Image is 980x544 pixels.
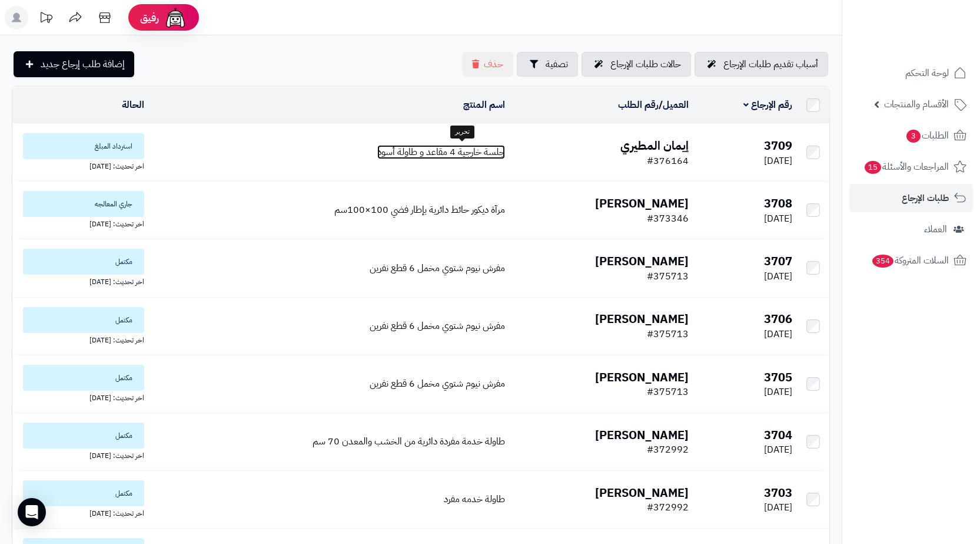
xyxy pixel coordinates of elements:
b: 3707 [764,252,792,270]
a: المراجعات والأسئلة15 [849,153,973,181]
a: العملاء [849,215,973,243]
span: أسباب تقديم طلبات الإرجاع [723,57,818,71]
a: مفرش نيوم شتوي مخمل 6 قطع نفرين [370,319,505,333]
span: لوحة التحكم [905,65,949,81]
span: 3 [906,130,921,143]
span: الطلبات [905,127,949,144]
span: [DATE] [764,269,792,283]
div: اخر تحديث: [DATE] [17,217,144,229]
b: 3705 [764,368,792,386]
span: [DATE] [764,327,792,341]
b: 3703 [764,484,792,502]
a: لوحة التحكم [849,59,973,87]
td: / [510,87,693,123]
span: #376164 [647,154,689,168]
span: المراجعات والأسئلة [863,159,949,175]
b: 3709 [764,137,792,154]
img: ai-face.png [164,6,187,29]
b: [PERSON_NAME] [595,426,689,444]
div: اخر تحديث: [DATE] [17,159,144,172]
span: تصفية [546,57,568,71]
span: [DATE] [764,212,792,226]
a: حالات طلبات الإرجاع [582,52,691,77]
b: [PERSON_NAME] [595,194,689,212]
a: أسباب تقديم طلبات الإرجاع [695,52,828,77]
span: استرداد المبلغ [23,133,144,159]
a: الحالة [122,98,144,112]
span: إضافة طلب إرجاع جديد [41,57,125,71]
a: مرآة ديكور حائط دائرية بإطار فضي 100×100سم [334,203,505,217]
a: الطلبات3 [849,121,973,150]
span: جاري المعالجه [23,191,144,217]
div: Open Intercom Messenger [18,498,46,526]
b: [PERSON_NAME] [595,252,689,270]
a: رقم الإرجاع [743,98,792,112]
span: رفيق [140,11,159,25]
span: العملاء [924,221,947,238]
a: اسم المنتج [463,98,505,112]
a: تحديثات المنصة [31,6,61,32]
span: طلبات الإرجاع [902,190,949,206]
a: رقم الطلب [618,98,659,112]
b: 3708 [764,194,792,212]
div: اخر تحديث: [DATE] [17,391,144,403]
div: اخر تحديث: [DATE] [17,275,144,287]
b: [PERSON_NAME] [595,368,689,386]
span: الأقسام والمنتجات [884,96,949,113]
a: طاولة خدمة مفردة دائرية من الخشب والمعدن 70 سم [313,434,505,449]
b: 3704 [764,426,792,444]
div: اخر تحديث: [DATE] [17,333,144,345]
span: #375713 [647,385,689,399]
b: 3706 [764,310,792,328]
span: مكتمل [23,307,144,333]
span: #372992 [647,443,689,457]
a: طاولة خدمه مفرد [444,492,505,506]
a: إضافة طلب إرجاع جديد [14,51,134,77]
a: طلبات الإرجاع [849,184,973,212]
a: مفرش نيوم شتوي مخمل 6 قطع نفرين [370,377,505,391]
b: [PERSON_NAME] [595,310,689,328]
span: مكتمل [23,249,144,275]
button: حذف [462,52,513,77]
a: العميل [663,98,689,112]
span: #372992 [647,500,689,515]
a: مفرش نيوم شتوي مخمل 6 قطع نفرين [370,261,505,275]
div: تحرير [450,126,474,139]
div: اخر تحديث: [DATE] [17,449,144,461]
span: [DATE] [764,443,792,457]
span: #373346 [647,212,689,226]
span: حالات طلبات الإرجاع [610,57,681,71]
span: مكتمل [23,480,144,506]
span: [DATE] [764,500,792,515]
b: [PERSON_NAME] [595,484,689,502]
b: إيمان المطيري [620,137,689,154]
span: السلات المتروكة [871,252,949,269]
span: #375713 [647,269,689,283]
span: 354 [872,255,893,268]
span: 15 [865,161,881,174]
span: #375713 [647,327,689,341]
a: السلات المتروكة354 [849,246,973,275]
img: logo-2.png [900,33,969,58]
span: [DATE] [764,154,792,168]
span: مكتمل [23,365,144,391]
span: [DATE] [764,385,792,399]
a: جلسة خارجية 4 مقاعد و طاولة أسود [377,145,505,159]
span: مكتمل [23,423,144,449]
span: حذف [484,57,503,71]
div: اخر تحديث: [DATE] [17,506,144,519]
button: تصفية [517,52,578,77]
